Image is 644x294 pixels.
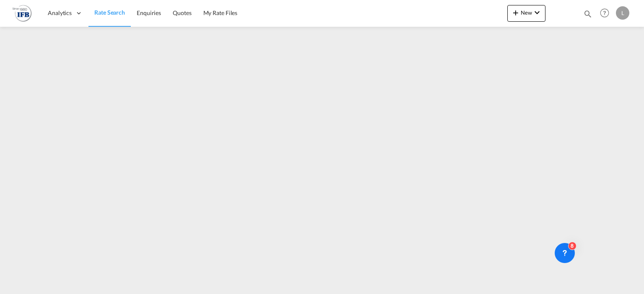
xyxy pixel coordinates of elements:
[616,6,629,20] div: L
[511,8,521,18] md-icon: icon-plus 400-fg
[507,5,545,22] button: icon-plus 400-fgNewicon-chevron-down
[48,9,72,17] span: Analytics
[511,9,542,16] span: New
[583,9,592,18] md-icon: icon-magnify
[13,4,31,23] img: de31bbe0256b11eebba44b54815f083d.png
[173,9,191,16] span: Quotes
[137,9,161,16] span: Enquiries
[597,6,616,21] div: Help
[583,9,592,22] div: icon-magnify
[94,9,125,16] span: Rate Search
[203,9,238,16] span: My Rate Files
[532,8,542,18] md-icon: icon-chevron-down
[597,6,612,20] span: Help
